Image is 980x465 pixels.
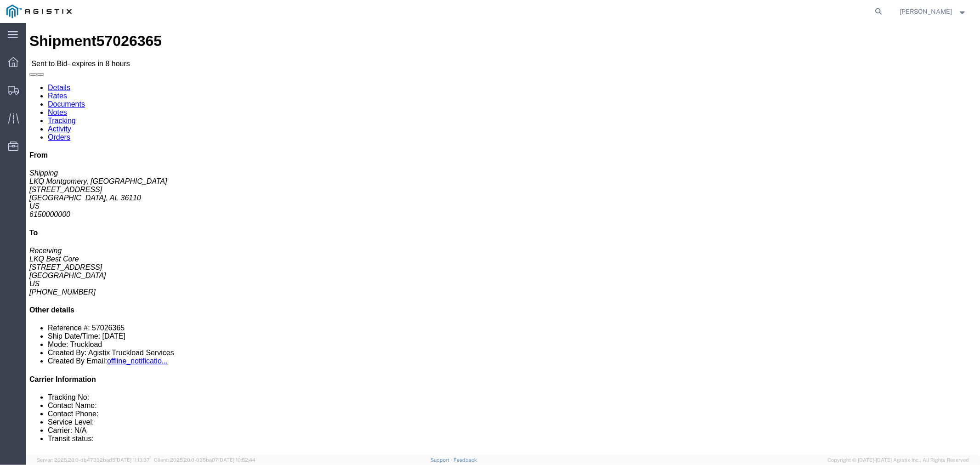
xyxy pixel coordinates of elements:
[453,457,477,463] a: Feedback
[431,457,453,463] a: Support
[115,457,150,463] span: [DATE] 11:13:37
[26,23,980,455] iframe: FS Legacy Container
[154,457,255,463] span: Client: 2025.20.0-035ba07
[37,457,150,463] span: Server: 2025.20.0-db47332bad5
[900,6,952,17] span: Andy Schwimmer
[218,457,255,463] span: [DATE] 10:52:44
[900,6,968,17] button: [PERSON_NAME]
[827,456,969,464] span: Copyright © [DATE]-[DATE] Agistix Inc., All Rights Reserved
[6,5,72,18] img: logo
